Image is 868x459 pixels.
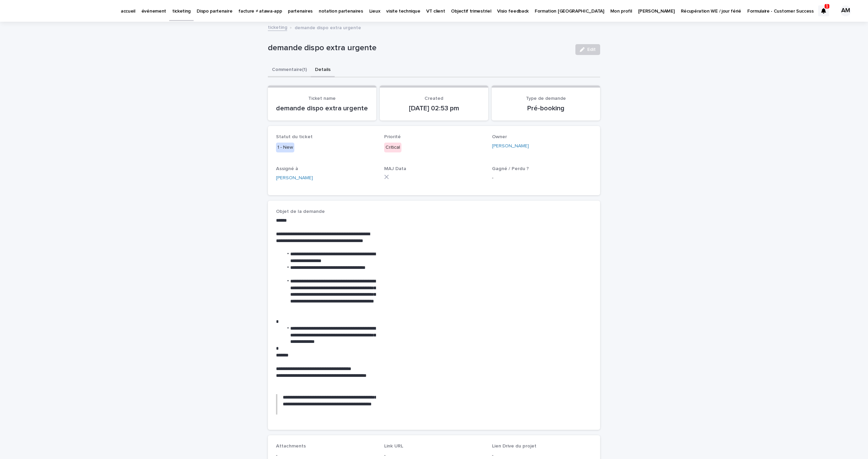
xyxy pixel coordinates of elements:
div: 1 - New [276,143,294,152]
p: Pré-booking [500,104,592,112]
a: [PERSON_NAME] [276,175,313,182]
span: MAJ Data [384,166,406,171]
span: Link URL [384,444,403,448]
a: ticketing [268,23,287,31]
span: Gagné / Perdu ? [492,166,529,171]
span: Attachments [276,444,306,448]
span: Objet de la demande [276,209,325,214]
button: Edit [575,44,600,55]
span: Created [425,96,443,101]
p: demande dispo extra urgente [268,43,570,53]
a: [PERSON_NAME] [492,143,529,150]
button: Details [311,63,335,77]
span: Edit [587,47,596,52]
span: Priorité [384,134,401,139]
span: Assigné à [276,166,298,171]
img: Ls34BcGeRexTGTNfXpUC [14,4,79,18]
p: demande dispo extra urgente [295,23,361,31]
p: - [384,452,484,459]
span: Statut du ticket [276,134,313,139]
p: 1 [826,4,828,8]
span: Owner [492,134,507,139]
p: demande dispo extra urgente [276,104,368,112]
p: - [492,452,592,459]
div: AM [840,5,851,16]
p: [DATE] 02:53 pm [388,104,480,112]
span: Lien Drive du projet [492,444,536,448]
p: - [492,175,592,182]
span: Ticket name [308,96,336,101]
div: 1 [818,5,829,16]
span: Type de demande [526,96,566,101]
button: Commentaire (1) [268,63,311,77]
p: - [276,452,376,459]
div: Critical [384,143,401,152]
